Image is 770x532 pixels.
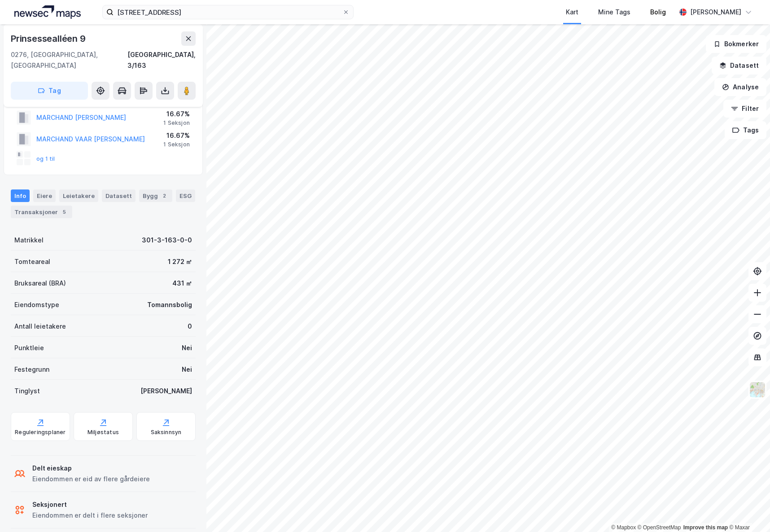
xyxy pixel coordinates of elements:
[712,57,766,75] button: Datasett
[638,524,681,531] a: OpenStreetMap
[725,121,766,139] button: Tags
[611,524,636,531] a: Mapbox
[163,119,190,127] div: 1 Seksjon
[15,429,66,436] div: Reguleringsplaner
[172,278,192,289] div: 431 ㎡
[14,343,44,353] div: Punktleie
[176,189,195,202] div: ESG
[650,7,666,18] div: Bolig
[32,499,148,510] div: Seksjonert
[14,299,59,310] div: Eiendomstype
[706,35,766,53] button: Bokmerker
[142,235,192,246] div: 301-3-163-0-0
[690,7,741,18] div: [PERSON_NAME]
[32,474,150,484] div: Eiendommen er eid av flere gårdeiere
[11,206,72,218] div: Transaksjoner
[127,49,196,71] div: [GEOGRAPHIC_DATA], 3/163
[163,109,190,119] div: 16.67%
[11,31,87,46] div: Prinsessealléen 9
[151,429,182,436] div: Saksinnsyn
[749,381,766,398] img: Z
[11,189,30,202] div: Info
[163,130,190,141] div: 16.67%
[14,364,49,375] div: Festegrunn
[33,189,56,202] div: Eiere
[14,256,50,267] div: Tomteareal
[14,235,44,246] div: Matrikkel
[182,364,192,375] div: Nei
[11,49,127,71] div: 0276, [GEOGRAPHIC_DATA], [GEOGRAPHIC_DATA]
[11,82,88,100] button: Tag
[598,7,630,18] div: Mine Tags
[147,299,192,310] div: Tomannsbolig
[14,5,81,19] img: logo.a4113a55bc3d86da70a041830d287a7e.svg
[14,321,66,332] div: Antall leietakere
[160,191,169,200] div: 2
[168,256,192,267] div: 1 272 ㎡
[182,343,192,353] div: Nei
[59,189,98,202] div: Leietakere
[87,429,119,436] div: Miljøstatus
[163,141,190,148] div: 1 Seksjon
[102,189,136,202] div: Datasett
[683,524,728,531] a: Improve this map
[188,321,192,332] div: 0
[725,489,770,532] div: Kontrollprogram for chat
[714,78,766,96] button: Analyse
[114,5,342,19] input: Søk på adresse, matrikkel, gårdeiere, leietakere eller personer
[14,386,40,396] div: Tinglyst
[60,207,69,216] div: 5
[32,463,150,474] div: Delt eieskap
[725,489,770,532] iframe: Chat Widget
[566,7,578,18] div: Kart
[32,510,148,521] div: Eiendommen er delt i flere seksjoner
[139,189,172,202] div: Bygg
[14,278,66,289] div: Bruksareal (BRA)
[723,100,766,118] button: Filter
[140,386,192,396] div: [PERSON_NAME]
